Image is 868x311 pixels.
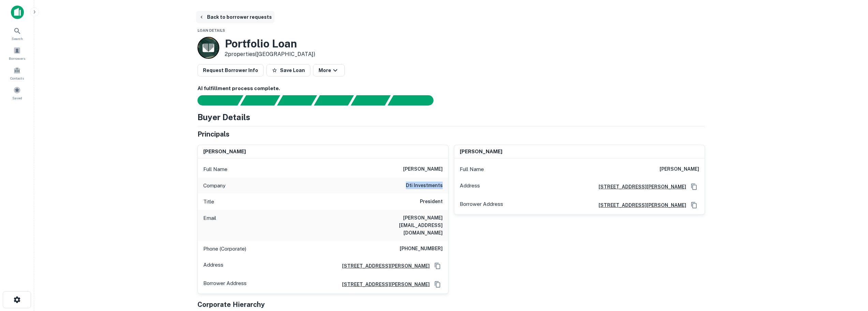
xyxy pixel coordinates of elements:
p: Borrower Address [460,200,503,210]
h3: Portfolio Loan [225,37,315,50]
h6: President [420,198,443,206]
h5: Corporate Hierarchy [197,299,265,310]
h6: [PERSON_NAME] [403,165,443,173]
button: Save Loan [266,64,310,76]
p: Company [203,182,225,190]
button: Back to borrower requests [196,11,275,23]
h6: [PERSON_NAME] [460,148,502,156]
div: Documents found, AI parsing details... [277,95,317,105]
div: Principals found, AI now looking for contact information... [314,95,354,105]
h6: dti investments [406,182,443,190]
p: Phone (Corporate) [203,245,246,253]
h6: [PHONE_NUMBER] [400,245,443,253]
p: 2 properties ([GEOGRAPHIC_DATA]) [225,50,315,58]
span: Contacts [10,75,24,81]
a: [STREET_ADDRESS][PERSON_NAME] [593,183,686,190]
button: Copy Address [432,261,443,271]
p: Address [203,261,223,271]
span: Loan Details [197,28,225,32]
a: [STREET_ADDRESS][PERSON_NAME] [337,281,430,288]
div: Principals found, still searching for contact information. This may take time... [351,95,391,105]
button: Request Borrower Info [197,64,264,76]
h5: Principals [197,129,230,139]
p: Title [203,198,214,206]
h6: [PERSON_NAME][EMAIL_ADDRESS][DOMAIN_NAME] [361,214,443,237]
h6: AI fulfillment process complete. [197,85,705,93]
button: More [313,64,345,76]
h4: Buyer Details [197,111,250,123]
span: Borrowers [9,56,25,61]
h6: [PERSON_NAME] [660,165,699,173]
a: Borrowers [2,44,32,62]
p: Full Name [460,165,484,173]
a: Search [2,24,32,43]
div: AI fulfillment process complete. [388,95,442,105]
p: Full Name [203,165,227,173]
button: Copy Address [689,182,699,192]
span: Saved [12,95,22,101]
button: Copy Address [432,279,443,289]
p: Address [460,182,480,192]
a: [STREET_ADDRESS][PERSON_NAME] [593,201,686,209]
div: Your request is received and processing... [240,95,280,105]
p: Email [203,214,216,237]
iframe: Chat Widget [834,256,868,289]
a: [STREET_ADDRESS][PERSON_NAME] [337,262,430,270]
div: Sending borrower request to AI... [189,95,240,105]
a: Contacts [2,64,32,82]
h6: [PERSON_NAME] [203,148,246,156]
button: Copy Address [689,200,699,210]
span: Search [12,36,23,41]
a: Saved [2,84,32,102]
img: capitalize-icon.png [11,5,24,19]
p: Borrower Address [203,279,247,289]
